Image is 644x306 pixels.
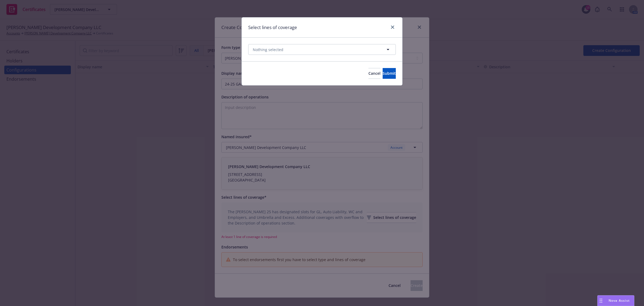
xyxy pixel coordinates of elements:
[389,24,396,30] a: close
[383,71,396,76] span: Submit
[609,298,630,303] span: Nova Assist
[248,44,396,55] button: Nothing selected
[253,47,283,52] span: Nothing selected
[597,295,634,306] button: Nova Assist
[368,71,380,76] span: Cancel
[598,296,604,306] div: Drag to move
[368,68,380,79] button: Cancel
[383,68,396,79] button: Submit
[248,24,297,31] h1: Select lines of coverage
